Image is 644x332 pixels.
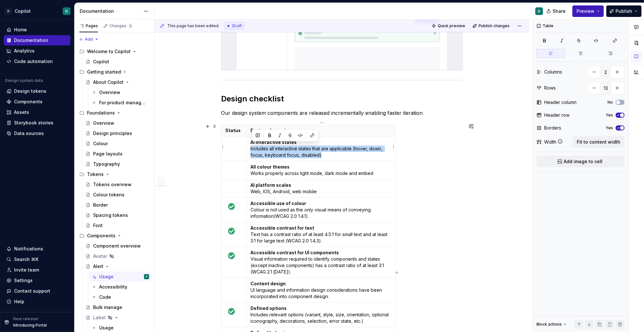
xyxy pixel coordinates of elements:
strong: Content design [250,281,286,286]
a: Code [89,292,152,302]
a: Copilot [83,57,152,67]
p: New release! [13,316,38,321]
a: Accessibility [89,282,152,292]
button: Add [77,35,101,44]
div: Typography [93,161,120,167]
a: Code automation [4,56,70,67]
a: Bulk manage [83,302,152,312]
div: Tokens [77,169,152,179]
p: Our design system components are released incrementally enabling faster iteration [221,109,463,117]
div: Overview [99,89,120,96]
div: Label [93,314,106,321]
a: Assets [4,107,70,117]
p: Introducing Portal [13,323,47,328]
div: Alert [93,263,103,270]
a: Design tokens [4,86,70,96]
strong: Design checklist [221,94,284,103]
div: Usage [99,325,114,331]
a: Overview [89,87,152,98]
p: Design element [250,127,391,134]
div: Data sources [14,130,44,137]
p: UI language and information design considerations have been incorporated into component design. [250,281,391,300]
a: About Copilot [83,77,152,87]
div: Accessibility [99,284,127,290]
div: Page layouts [93,151,123,157]
div: Invite team [14,267,39,273]
p: Colour is not used as the only visual means of conveying information(WCAG 2.0 1.4.1). [250,200,391,219]
div: Code automation [14,58,53,65]
div: Block actions [537,320,568,329]
strong: Accessible use of colour [250,201,306,206]
div: Components [87,233,115,239]
a: Documentation [4,35,70,45]
a: Font [83,220,152,231]
div: Header row [544,112,569,118]
button: Search ⌘K [4,254,70,265]
strong: Defined options [250,305,287,311]
div: Colour tokens [93,192,124,198]
div: Spacing tokens [93,212,128,218]
a: Spacing tokens [83,210,152,220]
img: 85899b0c-a339-4929-b088-9b63f6de292a.svg [228,228,235,234]
div: Width [544,139,556,145]
button: Quick preview [430,21,468,30]
div: Help [14,298,24,305]
span: Fit to content width [577,139,620,145]
div: Changes [109,23,133,28]
div: Contact support [14,288,50,294]
p: Works properly across light mode, dark mode and embed [250,164,391,177]
p: Text has a contrast ratio of at least 4.5:1 for small text and at least 3:1 for large text (WCAG ... [250,225,391,244]
div: Tokens [87,171,104,178]
span: Add [85,37,93,42]
strong: All colour themes [250,164,290,170]
div: Pages [79,23,98,28]
div: Documentation [14,37,48,43]
div: Code [99,294,111,300]
button: Notifications [4,244,70,254]
div: Welcome to Copilot [87,48,131,55]
a: Alert [83,261,152,272]
a: Settings [4,275,70,286]
span: Preview [576,8,594,14]
div: Documentation [80,8,140,14]
div: Overview [93,120,114,126]
div: Getting started [77,67,152,77]
div: Design tokens [14,88,46,94]
button: Preview [572,5,604,17]
button: Fit to content width [573,136,624,148]
div: Header column [544,99,576,106]
div: Component overview [93,243,141,249]
div: Components [14,99,43,105]
span: Draft [232,23,242,28]
label: Yes [606,113,613,118]
div: D [65,9,68,14]
div: Tokens overview [93,181,131,188]
div: Getting started [87,69,121,75]
div: Home [14,27,27,33]
strong: Accessible contrast for text [250,225,314,231]
div: Welcome to Copilot [77,46,152,57]
div: Settings [14,277,33,284]
span: Publish changes [479,23,510,28]
div: Copilot [15,8,31,14]
a: Colour [83,138,152,149]
div: Design system data [5,78,43,83]
p: Includes all interactive states that are applicable (hover, down, focus, keyboard focus, disabled) [250,139,391,158]
a: Avatar [83,251,152,261]
div: Search ⌘K [14,256,38,263]
img: dfa7dae1-bae0-4cce-841f-baf35ca5dd5e.svg [228,252,235,259]
div: Border [93,202,108,208]
a: Data sources [4,128,70,138]
a: Home [4,25,70,35]
button: DCopilotD [1,4,73,18]
div: Design principles [93,130,132,137]
div: Font [93,222,103,229]
label: Yes [606,125,613,130]
span: Add image to cell [564,158,602,165]
div: Analytics [14,48,35,54]
div: Borders [544,125,561,131]
div: Foundations [77,108,152,118]
a: Components [4,97,70,107]
a: Component overview [83,241,152,251]
button: Publish changes [471,21,513,30]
